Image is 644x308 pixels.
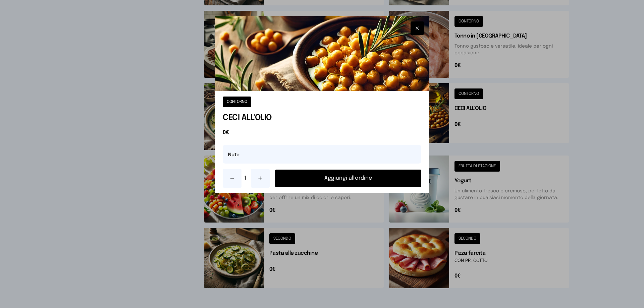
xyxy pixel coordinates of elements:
[223,129,421,137] span: 0€
[244,174,248,182] span: 1
[223,113,421,123] h1: CECI ALL'OLIO
[223,97,251,107] button: CONTORNO
[275,170,421,187] button: Aggiungi all'ordine
[215,16,429,91] img: CECI ALL'OLIO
